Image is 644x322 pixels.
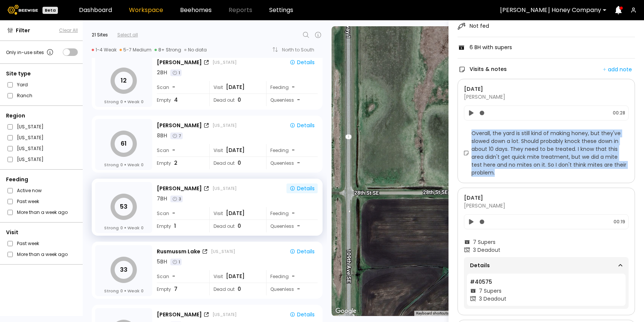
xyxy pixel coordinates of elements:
[104,162,144,168] div: Strong Weak
[141,225,144,231] span: 0
[157,185,202,193] div: [PERSON_NAME]
[266,94,318,106] div: Queenless
[226,272,245,280] span: [DATE]
[184,47,207,53] div: No data
[42,7,58,14] div: Beta
[172,272,175,280] span: -
[416,311,449,316] button: Keyboard shortcuts
[174,96,178,104] span: 4
[209,144,261,156] div: Visit
[479,295,506,303] span: 3 Deadout
[464,194,629,202] div: [DATE]
[172,83,175,91] span: -
[209,81,261,93] div: Visit
[286,247,318,256] button: Details
[121,76,127,85] tspan: 12
[157,207,204,220] div: Scan
[473,238,496,246] span: 7 Supers
[157,69,167,77] div: 2 BH
[117,32,138,38] div: Select all
[170,196,183,202] div: 3
[212,122,236,128] div: [US_STATE]
[212,59,236,65] div: [US_STATE]
[104,225,144,231] div: Strong Weak
[17,144,44,152] label: [US_STATE]
[157,311,202,319] div: [PERSON_NAME]
[292,146,295,154] div: -
[266,220,318,232] div: Queenless
[172,146,175,154] span: -
[157,248,200,256] div: Rusmussm Lake
[170,69,182,76] div: 1
[17,134,44,141] label: [US_STATE]
[479,287,502,295] span: 7 Supers
[6,176,78,184] div: Feeding
[470,278,492,286] span: # 40575
[17,123,44,131] label: [US_STATE]
[297,285,300,293] span: -
[170,259,182,265] div: 1
[17,92,32,99] label: Ranch
[266,81,318,93] div: Feeding
[104,288,144,294] div: Strong Weak
[16,27,30,35] span: Filter
[266,270,318,283] div: Feeding
[600,64,635,75] button: add note
[464,85,629,101] div: [PERSON_NAME]
[209,283,261,295] div: Dead out
[155,47,181,53] div: 8+ Strong
[17,155,44,163] label: [US_STATE]
[17,250,68,258] label: More than a week ago
[297,222,300,230] span: -
[141,162,144,168] span: 0
[297,96,300,104] span: -
[212,185,236,191] div: [US_STATE]
[170,132,183,139] div: 7
[79,7,112,13] a: Dashboard
[289,122,315,129] div: Details
[157,144,204,156] div: Scan
[120,202,127,211] tspan: 53
[238,285,241,293] span: 0
[157,220,204,232] div: Empty
[473,246,500,254] span: 3 Deadout
[120,47,152,53] div: 5-7 Medium
[120,99,123,105] span: 0
[120,265,127,274] tspan: 33
[297,159,300,167] span: -
[174,159,177,167] span: 2
[209,220,261,232] div: Dead out
[59,27,78,34] button: Clear All
[8,5,38,15] img: Beewise logo
[292,83,295,91] div: -
[209,207,261,220] div: Visit
[17,81,28,89] label: Yard
[226,209,245,217] span: [DATE]
[289,248,315,255] div: Details
[470,260,623,271] div: Details
[209,157,261,169] div: Dead out
[6,229,78,236] div: Visit
[238,96,241,104] span: 0
[614,218,625,225] span: 00:19
[141,99,144,105] span: 0
[129,7,163,13] a: Workspace
[157,132,167,140] div: 8 BH
[470,44,512,51] div: 6 BH with supers
[613,110,625,116] span: 00:28
[141,288,144,294] span: 0
[120,288,123,294] span: 0
[209,270,261,283] div: Visit
[292,272,295,280] div: -
[226,146,245,154] span: [DATE]
[172,209,175,217] span: -
[238,222,241,230] span: 0
[17,187,42,194] label: Active now
[157,122,202,129] div: [PERSON_NAME]
[289,185,315,192] div: Details
[229,7,252,13] span: Reports
[286,120,318,130] button: Details
[211,248,235,254] div: [US_STATE]
[92,32,108,38] div: 21 Sites
[266,144,318,156] div: Feeding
